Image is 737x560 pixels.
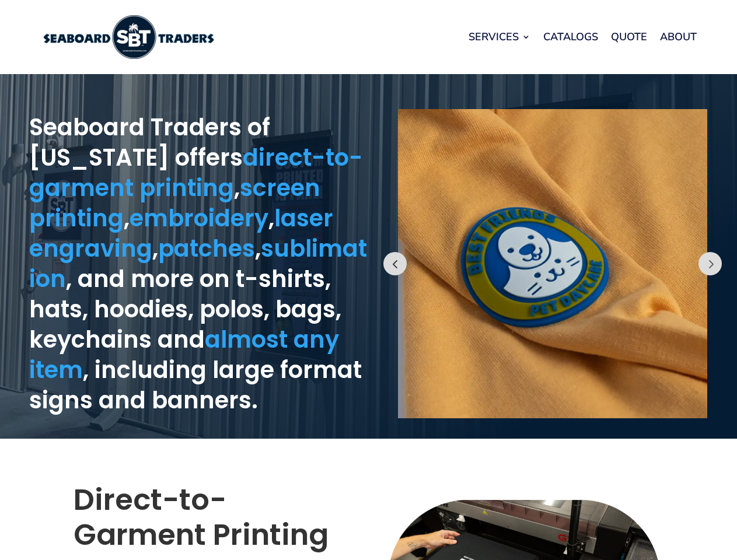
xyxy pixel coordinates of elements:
[29,202,333,265] a: laser engraving
[29,323,339,386] a: almost any item
[698,252,722,275] button: Prev
[29,112,369,421] h1: Seaboard Traders of [US_STATE] offers , , , , , , and more on t-shirts, hats, hoodies, polos, bag...
[398,109,707,418] img: custom patch
[130,202,268,235] a: embroidery
[29,141,363,204] a: direct-to-garment printing
[543,15,598,59] a: Catalogs
[158,232,255,265] a: patches
[469,15,530,59] a: Services
[29,232,367,295] a: sublimation
[29,171,320,235] a: screen printing
[74,482,352,558] h2: Direct-to-Garment Printing
[383,252,407,275] button: Prev
[660,15,697,59] a: About
[611,15,647,59] a: Quote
